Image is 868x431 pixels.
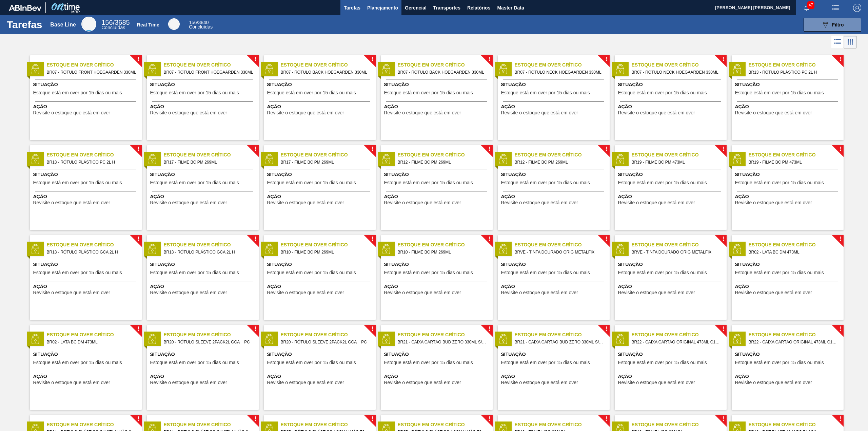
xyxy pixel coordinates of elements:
span: Estoque em Over Crítico [515,241,610,248]
img: status [30,64,40,74]
span: ! [371,147,373,152]
div: Visão em Lista [831,36,844,49]
span: Estoque em Over Crítico [515,331,610,338]
span: Estoque em Over Crítico [281,61,376,69]
span: Revisite o estoque que está em over [618,290,695,295]
span: Revisite o estoque que está em over [33,380,110,385]
span: Situação [384,81,491,88]
span: BR02 - LATA BC DM 473ML [47,338,136,346]
span: Estoque em Over Crítico [281,151,376,158]
span: Ação [384,103,491,110]
span: ! [605,237,607,242]
span: ! [722,416,724,421]
span: Estoque em Over Crítico [47,331,142,338]
span: / 3685 [101,19,130,26]
span: Estoque em Over Crítico [749,151,844,158]
span: Situação [384,171,491,178]
img: status [147,154,157,164]
span: Ação [150,193,257,200]
span: 47 [807,1,814,9]
span: BR13 - RÓTULO PLÁSTICO PC 2L H [47,158,136,166]
div: Visão em Cards [844,36,857,49]
span: Estoque em Over Crítico [398,241,493,248]
span: Estoque em Over Crítico [47,61,142,69]
span: Revisite o estoque que está em over [501,110,578,115]
span: Situação [384,261,491,268]
img: status [147,334,157,344]
span: Situação [150,261,257,268]
span: / 3840 [189,20,209,25]
span: Revisite o estoque que está em over [150,290,227,295]
img: status [147,64,157,74]
span: Revisite o estoque que está em over [384,110,461,115]
span: ! [488,237,490,242]
span: ! [371,416,373,421]
button: Notificações [796,3,817,13]
span: Ação [384,193,491,200]
span: BR07 - ROTULO BACK HOEGAARDEN 330ML [398,69,487,76]
span: Planejamento [367,4,398,12]
span: Estoque está em over por 15 dias ou mais [384,360,473,365]
span: Situação [150,171,257,178]
span: Situação [735,351,842,358]
span: BR22 - CAIXA CARTÃO ORIGINAL 473ML C12 SLEEK [632,338,721,346]
span: Transportes [433,4,460,12]
span: Estoque está em over por 15 dias ou mais [501,360,590,365]
span: Revisite o estoque que está em over [735,290,812,295]
span: Ação [150,103,257,110]
span: Ação [33,193,140,200]
span: Revisite o estoque que está em over [735,200,812,205]
span: Estoque está em over por 15 dias ou mais [501,270,590,275]
span: Revisite o estoque que está em over [501,380,578,385]
span: BR19 - FILME BC PM 473ML [749,158,838,166]
span: ! [137,416,139,421]
span: ! [839,416,841,421]
span: Estoque está em over por 15 dias ou mais [33,360,122,365]
span: Estoque em Over Crítico [398,421,493,428]
span: Estoque está em over por 15 dias ou mais [735,180,824,185]
span: ! [137,147,139,152]
span: Estoque em Over Crítico [632,151,727,158]
span: Estoque em Over Crítico [632,241,727,248]
span: Estoque em Over Crítico [515,151,610,158]
span: Ação [150,283,257,290]
span: ! [371,237,373,242]
span: Estoque em Over Crítico [632,331,727,338]
span: Situação [267,171,374,178]
span: Ação [33,373,140,380]
span: Estoque está em over por 15 dias ou mais [501,90,590,95]
img: status [264,154,274,164]
span: Estoque está em over por 15 dias ou mais [735,270,824,275]
span: BR22 - CAIXA CARTÃO ORIGINAL 473ML C12 SLEEK [749,338,838,346]
span: BR20 - RÓTULO SLEEVE 2PACK2L GCA + PC [164,338,253,346]
span: Ação [735,103,842,110]
span: ! [722,237,724,242]
span: Revisite o estoque que está em over [384,290,461,295]
span: Revisite o estoque que está em over [735,380,812,385]
span: Ação [735,283,842,290]
span: ! [488,326,490,332]
span: Situação [501,261,608,268]
span: Estoque em Over Crítico [281,241,376,248]
span: BR13 - RÓTULO PLÁSTICO GCA 2L H [164,248,253,256]
span: Tarefas [344,4,360,12]
span: Estoque em Over Crítico [749,241,844,248]
span: Ação [267,373,374,380]
span: Revisite o estoque que está em over [267,200,344,205]
span: Estoque em Over Crítico [398,331,493,338]
span: ! [605,57,607,62]
span: Ação [618,373,725,380]
span: BR21 - CAIXA CARTÃO BUD ZERO 330ML S/TABLOCKER [515,338,604,346]
img: status [498,244,508,254]
span: Filtro [832,22,844,27]
span: Estoque está em over por 15 dias ou mais [150,90,239,95]
span: BR13 - RÓTULO PLÁSTICO GCA 2L H [47,248,136,256]
span: BR17 - FILME BC PM 269ML [281,158,370,166]
span: ! [254,57,256,62]
span: Estoque em Over Crítico [281,421,376,428]
span: Ação [501,193,608,200]
span: Estoque em Over Crítico [47,241,142,248]
span: Ação [618,193,725,200]
span: Estoque está em over por 15 dias ou mais [501,180,590,185]
span: Situação [501,81,608,88]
